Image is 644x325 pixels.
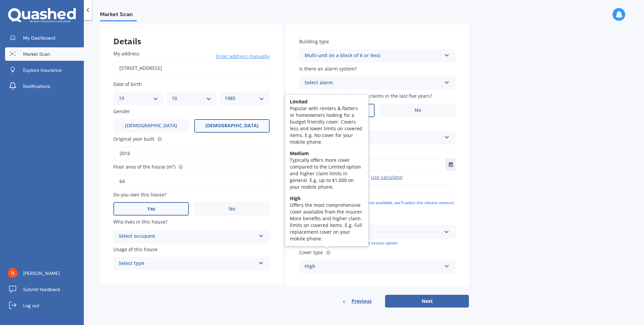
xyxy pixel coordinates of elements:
[113,174,270,188] input: Enter floor area
[205,123,259,129] span: [DEMOGRAPHIC_DATA]
[305,52,441,60] div: Multi-unit (in a block of 6 or less)
[299,200,455,212] div: If your preferred insured amount is not available, we'll select the closest amount available from...
[113,219,167,225] span: Who lives in this house?
[446,158,455,171] button: Select date
[5,47,84,61] a: Market Scan
[5,299,84,312] a: Log out
[290,157,364,190] p: Typically offers more cover compared to the Limited option and higher claim limits in general. E....
[415,107,421,113] span: No
[299,65,357,72] span: Is there an alarm system?
[290,202,364,242] p: Offers the most comprehensive cover available from the insurer. More benefits and higher claim li...
[290,98,308,105] b: Limited
[290,150,309,156] b: Medium
[5,63,84,77] a: Explore insurance
[299,93,432,99] span: Have you had any accidents or claims in the last five years?
[113,146,270,160] input: Enter year
[305,228,441,236] div: $250
[113,136,154,142] span: Original year built
[125,123,177,129] span: [DEMOGRAPHIC_DATA]
[119,260,256,268] div: Select type
[371,174,403,180] div: Use calculator
[100,11,137,20] span: Market Scan
[216,53,270,60] span: Enter address manually
[119,232,256,240] div: Select occupant
[305,79,441,87] div: Select alarm
[113,246,158,252] span: Usage of this house
[299,249,323,256] span: Cover type
[113,61,270,75] input: Enter address
[5,283,84,296] a: Submit feedback
[113,191,166,198] span: Do you own this house?
[147,206,155,212] span: Yes
[113,164,175,170] span: Floor area of the house (m²)
[23,270,60,277] span: [PERSON_NAME]
[5,31,84,45] a: My Dashboard
[299,240,455,246] div: You’ve selected the most popular excess option
[352,296,372,306] span: Previous
[5,267,84,280] a: [PERSON_NAME]
[23,302,39,309] span: Log out
[100,25,283,45] div: Details
[23,35,55,41] span: My Dashboard
[290,195,301,201] b: High
[229,206,235,212] span: No
[113,50,140,57] span: My address
[299,38,329,45] span: Building type
[290,105,364,145] p: Popular with renters & flatters or homeowners looking for a budget friendly cover. Covers less an...
[305,263,441,271] div: High
[5,80,84,93] a: Notifications
[23,67,62,74] span: Explore insurance
[113,108,130,115] span: Gender
[8,268,18,278] img: ACg8ocJvzTHLGPMXHz1CYDlLD8LVNWMP4RMCkBaAlXWjtMOib0xL8w=s96-c
[23,51,50,57] span: Market Scan
[299,185,455,199] input: Enter amount
[23,83,50,90] span: Notifications
[385,295,469,308] button: Next
[113,81,142,87] span: Date of birth
[321,134,441,142] div: Accidental damage
[23,286,60,293] span: Submit feedback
